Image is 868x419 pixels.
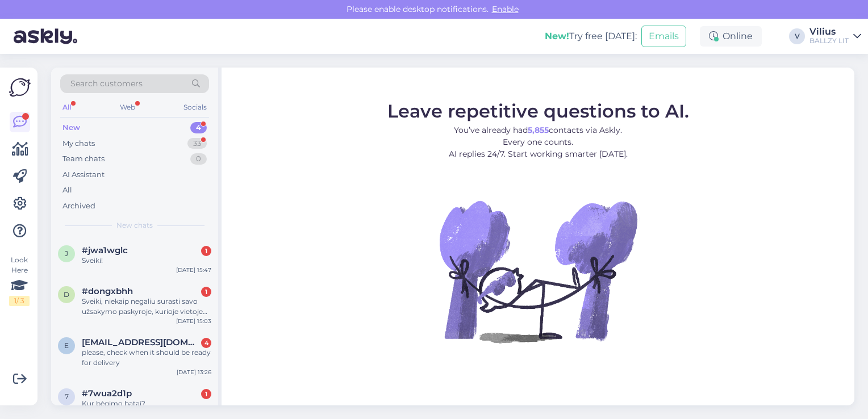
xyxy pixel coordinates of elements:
div: All [60,100,73,115]
div: AI Assistant [62,169,105,181]
span: Enable [489,4,522,14]
div: 4 [190,122,207,133]
span: Leave repetitive questions to AI. [387,99,689,121]
span: d [64,290,69,299]
div: Team chats [62,153,105,165]
span: j [65,249,68,258]
span: e [64,341,69,350]
div: New [62,122,80,133]
img: Askly Logo [9,77,31,98]
span: Search customers [70,78,143,90]
div: Sveiki! [82,255,211,266]
div: Vilius [809,27,849,36]
div: Web [118,100,137,115]
div: 1 [201,389,211,399]
b: 5,855 [528,124,549,135]
button: Emails [641,26,686,47]
div: 4 [201,338,211,348]
div: Try free [DATE]: [545,30,637,43]
span: #7wua2d1p [82,388,132,399]
span: #jwa1wglc [82,245,128,255]
div: BALLZY LIT [809,36,849,45]
div: All [62,185,72,196]
div: Kur bėgimo batai? [82,399,211,409]
div: My chats [62,138,95,149]
span: New chats [116,220,153,231]
div: [DATE] 15:47 [176,266,211,274]
b: New! [545,31,569,41]
a: ViliusBALLZY LIT [809,27,861,45]
div: 33 [187,138,207,149]
img: No Chat active [436,169,640,373]
div: Archived [62,200,95,212]
div: [DATE] 15:03 [176,317,211,325]
p: You’ve already had contacts via Askly. Every one counts. AI replies 24/7. Start working smarter [... [387,124,689,160]
div: Online [700,26,762,47]
span: eoxd233@gmail.com [82,337,200,347]
div: please, check when it should be ready for delivery [82,347,211,368]
div: Sveiki, niekaip negaliu surasti savo užsakymo paskyroje, kurioje vietoje ieškoti? [82,296,211,317]
div: [DATE] 13:26 [177,368,211,376]
div: Look Here [9,255,30,306]
div: 1 / 3 [9,296,30,306]
span: 7 [65,392,69,401]
div: 1 [201,246,211,256]
div: 1 [201,287,211,297]
div: Socials [181,100,209,115]
div: V [789,28,805,44]
div: 0 [190,153,207,165]
span: #dongxbhh [82,286,133,296]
